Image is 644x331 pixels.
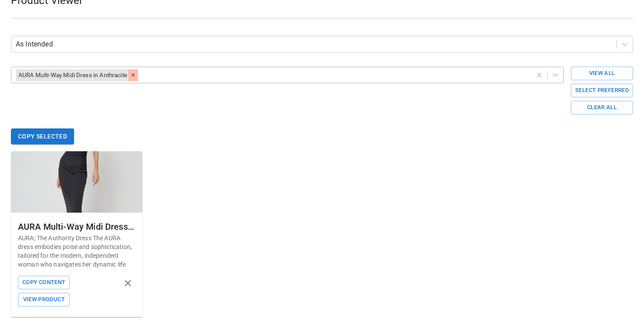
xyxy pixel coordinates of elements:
button: Clear All [571,101,633,114]
button: Select Preferred [571,84,633,97]
div: AURA Multi-Way Midi Dress in Anthracite [18,220,135,234]
button: Copy Content [18,276,70,289]
button: remove product [120,276,135,291]
button: View All [571,67,633,80]
div: Remove AURA Multi-Way Midi Dress in Anthracite [128,69,138,81]
img: AURA Multi-Way Midi Dress in Anthracite [11,151,142,213]
p: AURA; The Authority Dress The AURA dress embodies poise and sophistication, tailored for the mode... [18,234,135,269]
div: AURA Multi-Way Midi Dress in Anthracite [16,69,128,81]
button: View Product [18,293,70,306]
button: Copy Selected [11,128,74,145]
